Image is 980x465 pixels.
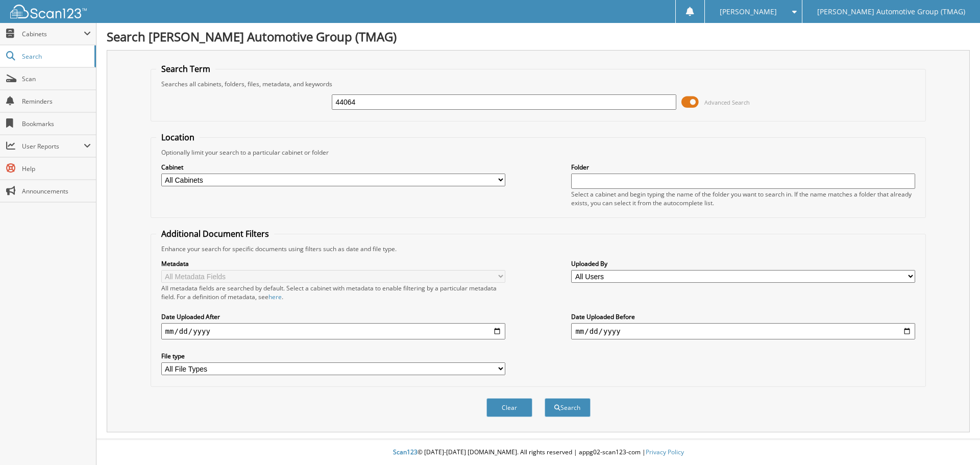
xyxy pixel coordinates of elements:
[22,142,84,151] span: User Reports
[156,244,921,253] div: Enhance your search for specific documents using filters such as date and file type.
[720,9,777,15] span: [PERSON_NAME]
[571,163,915,172] label: Folder
[156,63,215,75] legend: Search Term
[10,5,87,18] img: scan123-logo-white.svg
[161,284,505,301] div: All metadata fields are searched by default. Select a cabinet with metadata to enable filtering b...
[704,99,750,106] span: Advanced Search
[107,28,970,45] h1: Search [PERSON_NAME] Automotive Group (TMAG)
[22,30,84,38] span: Cabinets
[571,323,915,339] input: end
[96,440,980,465] div: © [DATE]-[DATE] [DOMAIN_NAME]. All rights reserved | appg02-scan123-com |
[161,259,505,268] label: Metadata
[22,187,91,195] span: Announcements
[929,416,980,465] iframe: Chat Widget
[646,448,684,456] a: Privacy Policy
[156,132,200,143] legend: Location
[571,190,915,207] div: Select a cabinet and begin typing the name of the folder you want to search in. If the name match...
[156,80,921,88] div: Searches all cabinets, folders, files, metadata, and keywords
[817,9,965,15] span: [PERSON_NAME] Automotive Group (TMAG)
[22,75,91,83] span: Scan
[571,259,915,268] label: Uploaded By
[22,97,91,106] span: Reminders
[156,148,921,157] div: Optionally limit your search to a particular cabinet or folder
[22,119,91,128] span: Bookmarks
[571,312,915,321] label: Date Uploaded Before
[161,312,505,321] label: Date Uploaded After
[268,292,282,301] a: here
[161,352,505,360] label: File type
[545,398,591,417] button: Search
[161,163,505,172] label: Cabinet
[22,164,91,173] span: Help
[22,52,89,61] span: Search
[486,398,532,417] button: Clear
[156,228,274,239] legend: Additional Document Filters
[161,323,505,339] input: start
[393,448,418,456] span: Scan123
